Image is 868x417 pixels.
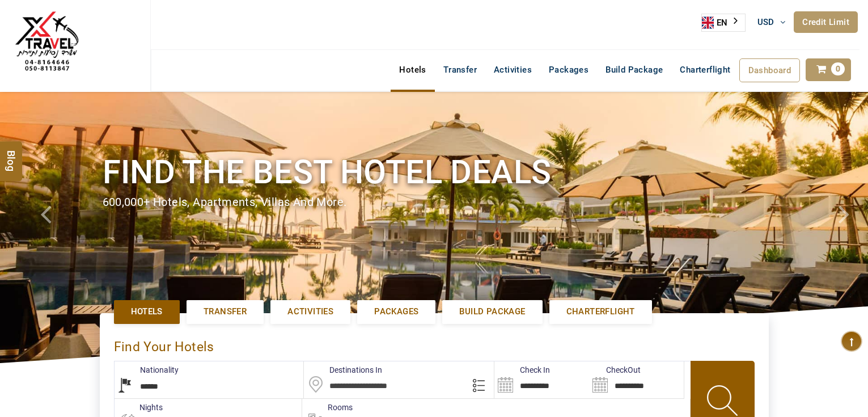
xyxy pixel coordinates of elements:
a: Packages [357,300,435,323]
span: Packages [374,306,418,318]
label: Nationality [115,364,179,376]
a: Packages [540,58,597,81]
input: Search [589,361,684,398]
label: CheckOut [589,364,641,376]
a: Activities [270,300,350,323]
a: 0 [806,58,851,81]
img: The Royal Line Holidays [9,5,85,82]
span: USD [757,17,774,27]
a: Transfer [435,58,485,81]
a: Charterflight [671,58,739,81]
a: Transfer [187,300,264,323]
div: 600,000+ hotels, apartments, villas and more. [103,194,766,210]
span: Activities [287,306,333,318]
a: Build Package [442,300,542,323]
label: nights [114,402,163,413]
div: Language [701,14,746,32]
span: Build Package [459,306,525,318]
span: Charterflight [680,65,730,75]
label: Check In [494,364,550,376]
a: Activities [485,58,540,81]
label: Destinations In [304,364,382,376]
span: Hotels [131,306,163,318]
h1: Find the best hotel deals [103,151,766,193]
input: Search [494,361,589,398]
a: Charterflight [549,300,652,323]
a: Credit Limit [794,11,858,33]
div: Find Your Hotels [114,327,755,361]
span: Charterflight [566,306,635,318]
span: 0 [831,62,845,75]
span: Dashboard [748,65,791,75]
a: Hotels [391,58,434,81]
a: EN [702,14,745,31]
aside: Language selected: English [701,14,746,32]
label: Rooms [302,402,353,413]
span: Transfer [204,306,247,318]
span: Blog [4,150,19,159]
a: Hotels [114,300,180,323]
a: Build Package [597,58,671,81]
